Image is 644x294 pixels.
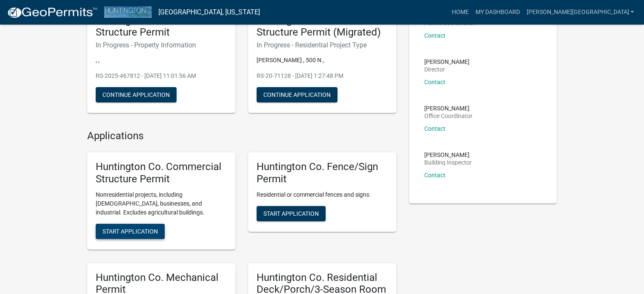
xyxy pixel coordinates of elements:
p: Nonresidential projects, including [DEMOGRAPHIC_DATA], businesses, and industrial. Excludes agric... [96,190,227,217]
p: Director [424,66,470,72]
p: Building Inspector [424,159,472,165]
h5: Huntington Co. Fence/Sign Permit [257,161,388,185]
h6: In Progress - Residential Project Type [257,41,388,49]
h6: In Progress - Property Information [96,41,227,49]
h5: Huntington Co. Residential Structure Permit (Migrated) [257,14,388,39]
a: Contact [424,172,445,179]
h5: Huntington Co. Commercial Structure Permit [96,161,227,185]
h4: Applications [87,130,396,142]
button: Start Application [257,206,326,221]
a: Contact [424,32,445,39]
span: Start Application [102,228,158,234]
p: RS-2025-467812 - [DATE] 11:01:56 AM [96,71,227,80]
a: [PERSON_NAME][GEOGRAPHIC_DATA] [523,4,637,20]
img: Huntington County, Indiana [104,6,152,18]
a: Contact [424,79,445,85]
button: Continue Application [257,87,337,102]
p: RS-20-71128 - [DATE] 1:27:48 PM [257,71,388,80]
p: [PERSON_NAME] , 500 N , [257,56,388,65]
button: Start Application [96,224,165,239]
p: Residential or commercial fences and signs [257,190,388,199]
button: Continue Application [96,87,177,102]
p: [PERSON_NAME] [424,59,470,65]
a: [GEOGRAPHIC_DATA], [US_STATE] [158,5,260,19]
p: Office Coordinator [424,113,473,119]
p: [PERSON_NAME] [424,152,472,158]
a: Home [448,4,472,20]
a: Contact [424,125,445,132]
a: My Dashboard [472,4,523,20]
span: Start Application [263,210,319,217]
p: [PERSON_NAME] [424,105,473,111]
h5: Huntington Co. Residential Structure Permit [96,14,227,39]
p: , , [96,56,227,65]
